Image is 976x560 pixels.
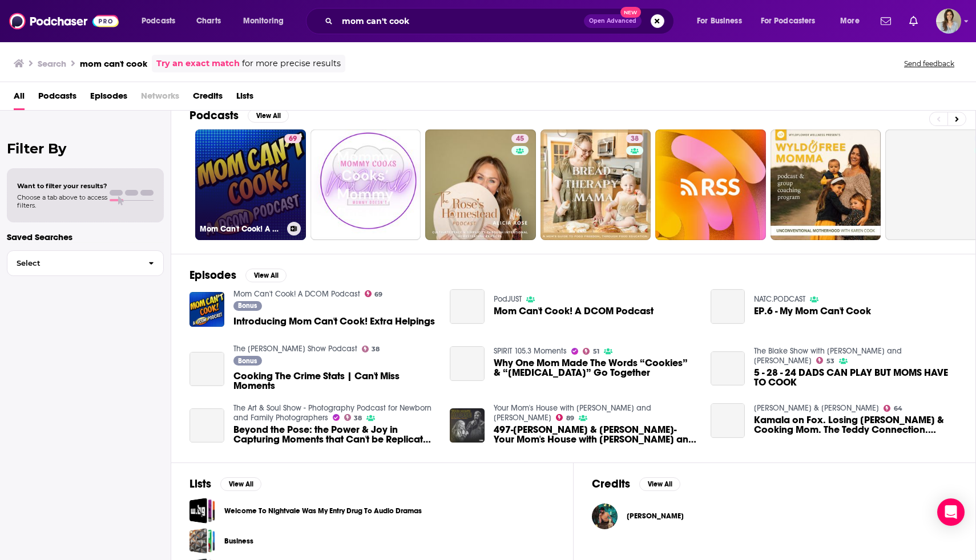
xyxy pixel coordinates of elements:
[233,371,437,391] span: Cooking The Crime Stats | Can't Miss Moments
[620,7,641,18] span: New
[754,403,879,413] a: Tony & Dwight
[7,250,164,276] button: Select
[494,346,567,356] a: SPIRIT 105.3 Moments
[494,425,697,444] a: 497-Dane Cook & Ryan Stout-Your Mom's House with Christina P and Tom Segura
[200,224,283,234] h3: Mom Can't Cook! A DCOM Podcast
[189,108,289,123] a: PodcastsView All
[284,134,301,143] a: 69
[450,408,485,443] img: 497-Dane Cook & Ryan Stout-Your Mom's House with Christina P and Tom Segura
[689,12,756,30] button: open menu
[365,290,383,297] a: 69
[372,347,380,352] span: 38
[233,316,435,326] a: Introducing Mom Can't Cook! Extra Helpings
[832,12,874,30] button: open menu
[80,58,147,69] h3: mom can't cook
[876,11,896,31] a: Show notifications dropdown
[936,9,961,34] button: Show profile menu
[156,57,240,70] a: Try an exact match
[592,477,630,491] h2: Credits
[826,359,834,364] span: 53
[245,269,287,282] button: View All
[344,414,362,421] a: 38
[711,351,745,386] a: 5 - 28 - 24 DADS CAN PLAY BUT MOMS HAVE TO COOK
[14,87,25,110] a: All
[289,133,297,145] span: 69
[17,193,107,209] span: Choose a tab above to access filters.
[905,11,922,31] a: Show notifications dropdown
[753,12,832,30] button: open menu
[626,134,643,143] a: 38
[90,87,127,110] a: Episodes
[189,268,287,282] a: EpisodesView All
[248,109,289,123] button: View All
[189,408,224,443] a: Beyond the Pose: the Power & Joy in Capturing Moments that Can't be Replicated with Kristen Cook
[894,406,902,411] span: 64
[189,477,211,491] h2: Lists
[541,129,651,240] a: 38
[592,504,618,529] a: Andy Farrant
[17,182,107,190] span: Want to filter your results?
[754,415,957,435] a: Kamala on Fox. Losing Liam & Cooking Mom. The Teddy Connection. Soaps & Candles.
[754,368,957,387] a: 5 - 28 - 24 DADS CAN PLAY BUT MOMS HAVE TO COOK
[9,10,119,32] img: Podchaser - Follow, Share and Rate Podcasts
[38,87,76,110] a: Podcasts
[337,12,584,30] input: Search podcasts, credits, & more...
[235,12,299,30] button: open menu
[425,129,536,240] a: 45
[639,477,680,491] button: View All
[761,13,816,29] span: For Podcasters
[584,14,642,28] button: Open AdvancedNew
[38,58,66,69] h3: Search
[189,268,236,282] h2: Episodes
[627,512,684,521] span: [PERSON_NAME]
[589,18,636,24] span: Open Advanced
[193,87,223,110] a: Credits
[196,13,221,29] span: Charts
[236,87,253,110] span: Lists
[494,358,697,378] span: Why One Mom Made The Words “Cookies” & “[MEDICAL_DATA]” Go Together
[189,12,228,30] a: Charts
[238,302,257,309] span: Bonus
[142,13,175,29] span: Podcasts
[450,289,485,324] a: Mom Can't Cook! A DCOM Podcast
[593,349,599,354] span: 51
[233,425,437,444] span: Beyond the Pose: the Power & Joy in Capturing Moments that Can't be Replicated with [DEMOGRAPHIC_...
[494,306,654,316] a: Mom Can't Cook! A DCOM Podcast
[566,416,574,421] span: 89
[374,292,382,297] span: 69
[7,232,164,242] p: Saved Searches
[233,344,357,354] a: The Charlie James Show Podcast
[362,346,380,352] a: 38
[754,306,871,316] a: EP.6 - My Mom Can't Cook
[189,108,239,123] h2: Podcasts
[494,294,522,304] a: PodJUST
[238,358,257,364] span: Bonus
[224,535,253,547] a: Business
[224,505,422,517] a: Welcome To Nightvale Was My Entry Drug To Audio Dramas
[134,12,190,30] button: open menu
[7,259,139,267] span: Select
[233,403,431,423] a: The Art & Soul Show - Photography Podcast for Newborn and Family Photographers
[189,352,224,387] a: Cooking The Crime Stats | Can't Miss Moments
[233,425,437,444] a: Beyond the Pose: the Power & Joy in Capturing Moments that Can't be Replicated with Kristen Cook
[711,289,745,324] a: EP.6 - My Mom Can't Cook
[189,498,215,524] a: Welcome To Nightvale Was My Entry Drug To Audio Dramas
[220,477,261,491] button: View All
[189,292,224,327] img: Introducing Mom Can't Cook! Extra Helpings
[195,129,306,240] a: 69Mom Can't Cook! A DCOM Podcast
[936,9,961,34] span: Logged in as audrey7
[583,348,599,355] a: 51
[243,13,284,29] span: Monitoring
[354,416,362,421] span: 38
[516,133,524,145] span: 45
[189,528,215,554] a: Business
[7,140,164,157] h2: Filter By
